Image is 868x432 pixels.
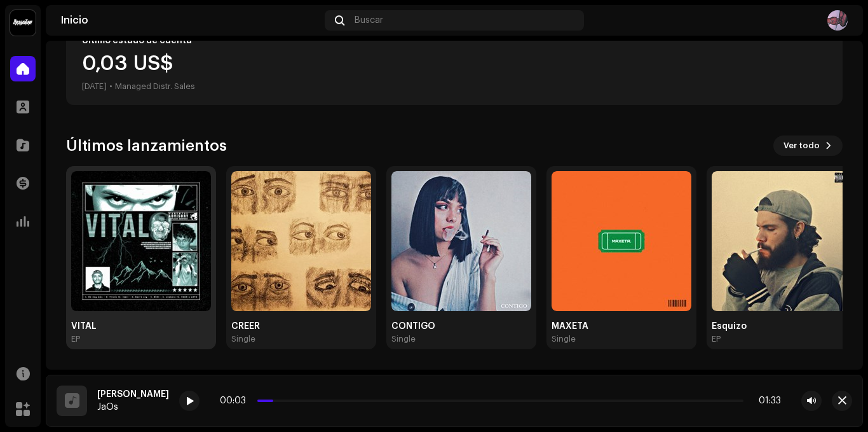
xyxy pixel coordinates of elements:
div: EP [71,334,80,344]
img: 2b3885bd-167c-44b4-b767-310546e9397c [827,10,848,31]
div: Single [231,334,255,344]
div: VITAL [71,321,211,331]
img: 07dd964d-ecf7-49a2-aec2-af453c35520e [231,171,371,311]
button: Ver todo [773,136,843,156]
span: Buscar [355,15,383,25]
div: JaOs [97,402,169,412]
img: b1897a2f-77ce-4ac4-abe0-072487b4c1b2 [71,171,211,311]
div: [PERSON_NAME] [97,389,169,400]
div: CONTIGO [391,321,531,331]
span: Ver todo [783,133,820,158]
div: • [109,79,112,94]
div: Single [552,334,576,344]
div: CREER [231,321,371,331]
div: 00:03 [220,396,252,406]
re-o-card-value: Último estado de cuenta [66,25,843,105]
div: [DATE] [82,79,107,94]
img: 325c30d1-eb02-41cd-ba2c-5c1aee11b2a8 [552,171,691,311]
div: 01:33 [749,396,781,406]
img: e483db46-5b18-423b-8011-9e0073e77d51 [712,171,851,311]
div: Single [391,334,416,344]
div: Último estado de cuenta [82,36,827,46]
div: Inicio [61,15,320,25]
div: EP [712,334,721,344]
h3: Últimos lanzamientos [66,136,227,156]
img: 10370c6a-d0e2-4592-b8a2-38f444b0ca44 [10,10,36,36]
div: MAXETA [552,321,691,331]
img: 8e6dbff8-b7bd-49c9-b80f-c02e367f44ae [391,171,531,311]
div: Managed Distr. Sales [115,79,195,94]
div: Esquizo [712,321,851,331]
